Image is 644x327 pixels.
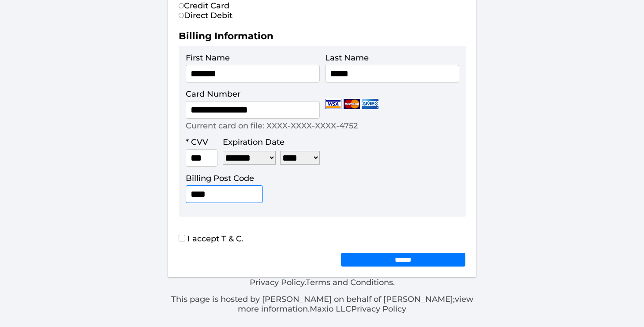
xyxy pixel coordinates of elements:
[306,278,393,287] a: Terms and Conditions
[179,235,185,241] input: I accept T & C.
[362,99,378,109] img: Amex
[179,11,232,20] label: Direct Debit
[179,30,465,46] h2: Billing Information
[186,173,254,183] label: Billing Post Code
[186,53,230,63] label: First Name
[168,278,476,314] div: . .
[179,13,184,18] input: Direct Debit
[223,137,285,147] label: Expiration Date
[179,3,184,8] input: Credit Card
[179,1,229,11] label: Credit Card
[186,89,240,99] label: Card Number
[238,294,473,314] a: view more information.
[325,53,369,63] label: Last Name
[179,234,243,244] label: I accept T & C.
[351,304,406,314] a: Privacy Policy
[186,121,358,131] p: Current card on file: XXXX-XXXX-XXXX-4752
[325,99,341,109] img: Visa
[250,278,304,287] a: Privacy Policy
[344,99,360,109] img: Mastercard
[186,137,208,147] label: * CVV
[168,294,476,314] p: This page is hosted by [PERSON_NAME] on behalf of [PERSON_NAME]; Maxio LLC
